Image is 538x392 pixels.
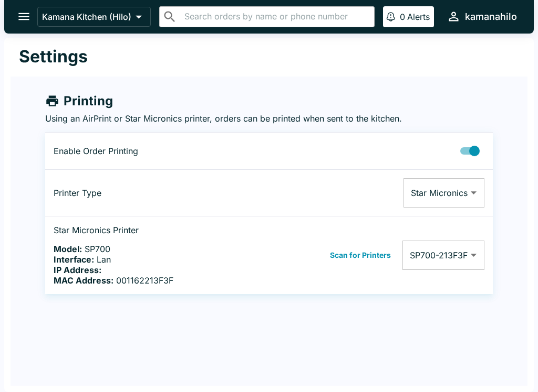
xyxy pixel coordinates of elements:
div: Star Micronics [403,178,484,208]
p: Star Micronics Printer [54,225,228,235]
p: Printer Type [54,188,228,198]
p: 0 [400,12,405,22]
p: Enable Order Printing [54,146,228,156]
b: Interface: [54,254,94,265]
p: 001162213F3F [54,275,228,286]
button: Scan for Printers [327,247,394,263]
b: MAC Address: [54,275,113,286]
b: IP Address: [54,265,101,275]
p: Alerts [407,12,430,22]
p: Using an AirPrint or Star Micronics printer, orders can be printed when sent to the kitchen. [45,113,493,124]
h1: Settings [19,46,88,67]
div: Available Printers [402,241,484,270]
button: Kamana Kitchen (Hilo) [37,7,151,27]
p: Kamana Kitchen (Hilo) [42,12,131,22]
button: kamanahilo [442,5,521,28]
div: kamanahilo [465,10,517,23]
p: SP700 [54,244,228,254]
button: open drawer [11,3,37,30]
input: Search orders by name or phone number [181,9,370,24]
p: Lan [54,254,228,265]
b: Model: [54,244,82,254]
h4: Printing [64,93,113,109]
div: SP700-213F3F [402,241,484,270]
